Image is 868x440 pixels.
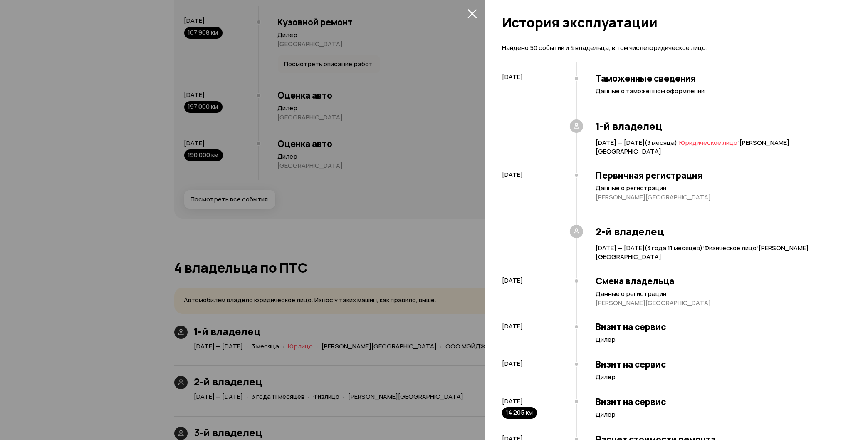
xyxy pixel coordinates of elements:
p: Данные о регистрации [596,184,843,192]
span: [DATE] [502,397,523,405]
span: [DATE] [502,72,523,81]
p: Данные о таможенном оформлении [596,87,843,95]
h3: Визит на сервис [596,396,843,407]
span: [PERSON_NAME][GEOGRAPHIC_DATA] [596,244,809,261]
h3: Таможенные сведения [596,73,843,84]
h3: 2-й владелец [596,226,843,237]
p: Дилер [596,410,843,419]
span: [DATE] [502,276,523,285]
h3: Смена владельца [596,276,843,286]
h3: 1-й владелец [596,120,843,132]
p: Найдено 50 событий и 4 владельца, в том числе юридическое лицо. [502,43,843,52]
span: [PERSON_NAME][GEOGRAPHIC_DATA] [596,138,789,156]
span: · [757,239,759,253]
div: 14 205 км [502,407,537,419]
h3: Визит на сервис [596,321,843,332]
span: · [737,134,739,148]
span: [DATE] [502,170,523,179]
span: [DATE] — [DATE] ( 3 месяца ) [596,138,677,147]
p: [PERSON_NAME][GEOGRAPHIC_DATA] [596,299,843,307]
span: [DATE] [502,322,523,331]
button: закрыть [465,7,479,20]
span: [DATE] [502,359,523,368]
p: Дилер [596,336,843,344]
span: · [702,239,705,253]
p: Данные о регистрации [596,290,843,298]
span: Физическое лицо [705,244,757,252]
p: Дилер [596,373,843,381]
p: [PERSON_NAME][GEOGRAPHIC_DATA] [596,193,843,201]
span: [DATE] — [DATE] ( 3 года 11 месяцев ) [596,244,702,252]
h3: Визит на сервис [596,359,843,370]
span: Юридическое лицо [679,138,737,147]
h3: Первичная регистрация [596,170,843,181]
span: · [677,134,679,148]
